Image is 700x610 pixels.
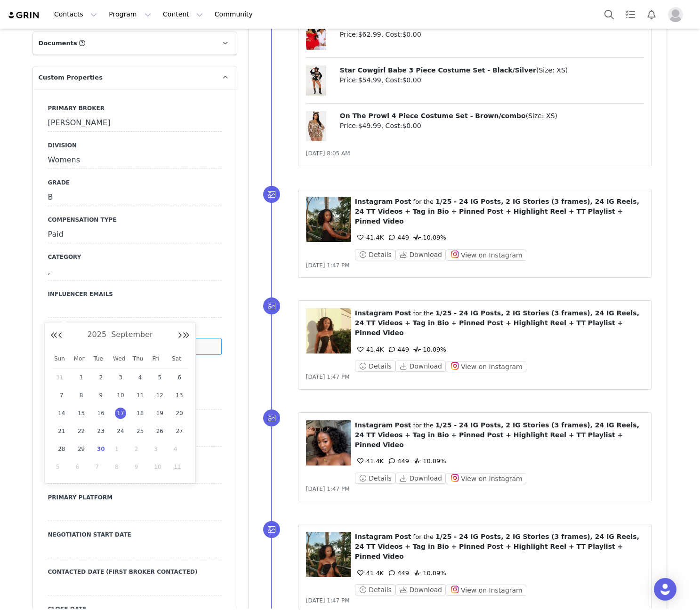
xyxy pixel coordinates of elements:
[395,361,446,372] button: Download
[95,443,106,455] span: 30
[115,461,126,473] span: 8
[355,421,639,449] span: 1/25 - 24 IG Posts, 2 IG Stories (3 frames), 24 IG Reels, 24 TT Videos + Tag in Bio + Pinned Post...
[395,198,411,205] span: Post
[154,461,165,473] span: 10
[662,7,692,22] button: Profile
[174,461,185,473] span: 11
[355,234,384,241] span: 41.4K
[386,234,409,241] span: 449
[48,530,222,539] label: Negotiation Start Date
[48,4,103,25] button: Contacts
[115,390,126,401] span: 10
[95,372,106,383] span: 2
[355,361,395,372] button: Details
[355,457,384,465] span: 41.4K
[411,457,446,465] span: 10.09%
[48,178,222,187] label: Grade
[174,425,185,437] span: 27
[150,349,170,369] th: Fri
[355,533,393,540] span: Instagram
[355,198,639,225] span: 1/25 - 24 IG Posts, 2 IG Stories (3 frames), 24 IG Reels, 24 TT Videos + Tag in Bio + Pinned Post...
[358,76,381,84] span: $54.99
[395,584,446,595] button: Download
[58,332,63,339] button: Previous Month
[355,533,639,560] span: 1/25 - 24 IG Posts, 2 IG Stories (3 frames), 24 IG Reels, 24 TT Videos + Tag in Bio + Pinned Post...
[48,216,222,224] label: Compensation Type
[56,372,67,383] span: 31
[157,4,209,25] button: Content
[48,115,222,132] div: [PERSON_NAME]
[402,122,421,129] span: $0.00
[48,290,222,298] label: Influencer Emails
[306,150,350,157] span: [DATE] 8:05 AM
[306,597,350,604] span: [DATE] 1:47 PM
[109,330,155,339] span: September
[446,251,526,258] a: View on Instagram
[52,349,72,369] th: Sun
[115,372,126,383] span: 3
[115,443,126,455] span: 1
[76,425,87,437] span: 22
[355,197,644,226] p: ⁨ ⁩ ⁨ ⁩ for the ⁨ ⁩
[306,486,350,492] span: [DATE] 1:47 PM
[340,121,644,131] p: Price: , Cost:
[411,570,446,577] span: 10.09%
[395,533,411,540] span: Post
[446,475,526,482] a: View on Instagram
[130,349,150,369] th: Thu
[306,262,350,269] span: [DATE] 1:47 PM
[446,586,526,594] a: View on Instagram
[56,425,67,437] span: 21
[111,349,130,369] th: Wed
[539,66,565,74] span: Size: XS
[135,408,146,419] span: 18
[48,493,222,502] label: Primary Platform
[56,408,67,419] span: 14
[340,65,644,75] p: ( )
[355,570,384,577] span: 41.4K
[95,425,106,437] span: 23
[182,332,190,339] button: Next Year
[50,332,58,339] button: Previous Year
[620,4,641,25] a: Tasks
[340,112,526,120] span: On The Prowl 4 Piece Costume Set - Brown/combo
[91,349,111,369] th: Tue
[135,461,146,473] span: 9
[48,264,222,281] div: ,
[76,372,87,383] span: 1
[48,189,222,206] div: B
[668,7,683,22] img: placeholder-profile.jpg
[154,443,165,455] span: 3
[395,473,446,484] button: Download
[48,152,222,169] div: Womens
[154,372,165,383] span: 5
[39,39,77,48] span: Documents
[154,425,165,437] span: 26
[8,11,40,20] img: grin logo
[355,421,393,429] span: Instagram
[446,361,526,372] button: View on Instagram
[48,568,222,576] label: Contacted Date (First Broker Contacted)
[115,408,126,419] span: 17
[395,249,446,260] button: Download
[654,578,676,601] div: Open Intercom Messenger
[355,584,395,595] button: Details
[395,421,411,429] span: Post
[103,4,157,25] button: Program
[135,425,146,437] span: 25
[169,349,189,369] th: Sat
[76,443,87,455] span: 29
[386,346,409,353] span: 449
[174,372,185,383] span: 6
[48,141,222,150] label: Division
[174,408,185,419] span: 20
[411,346,446,353] span: 10.09%
[402,76,421,84] span: $0.00
[355,420,644,450] p: ⁨ ⁩ ⁨ ⁩ for the ⁨ ⁩
[386,570,409,577] span: 449
[402,31,421,38] span: $0.00
[355,473,395,484] button: Details
[528,112,555,120] span: Size: XS
[355,308,644,338] p: ⁨ ⁩ ⁨ ⁩ for the ⁨ ⁩
[355,249,395,260] button: Details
